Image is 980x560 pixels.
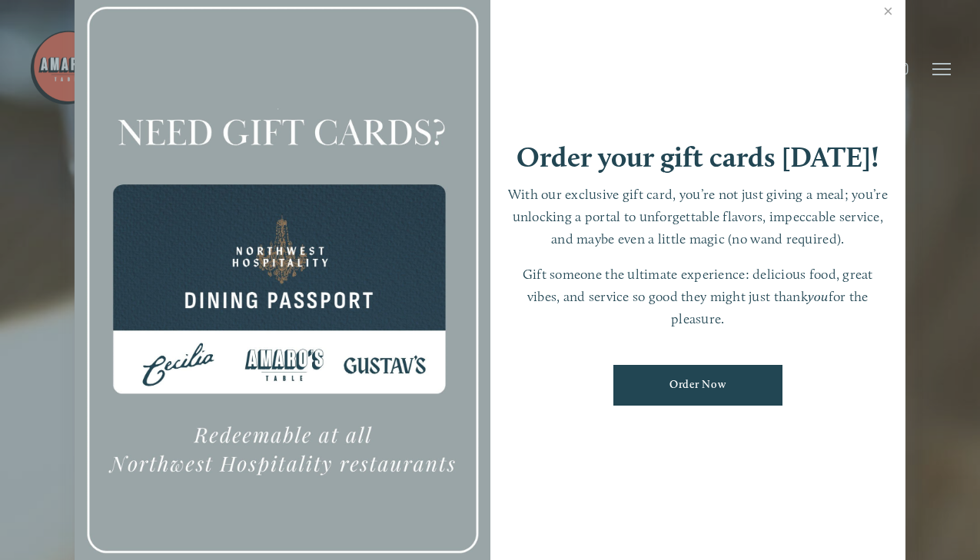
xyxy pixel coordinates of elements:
[808,288,829,304] em: you
[613,365,782,406] a: Order Now
[517,143,879,171] h1: Order your gift cards [DATE]!
[506,184,891,250] p: With our exclusive gift card, you’re not just giving a meal; you’re unlocking a portal to unforge...
[506,263,891,330] p: Gift someone the ultimate experience: delicious food, great vibes, and service so good they might...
